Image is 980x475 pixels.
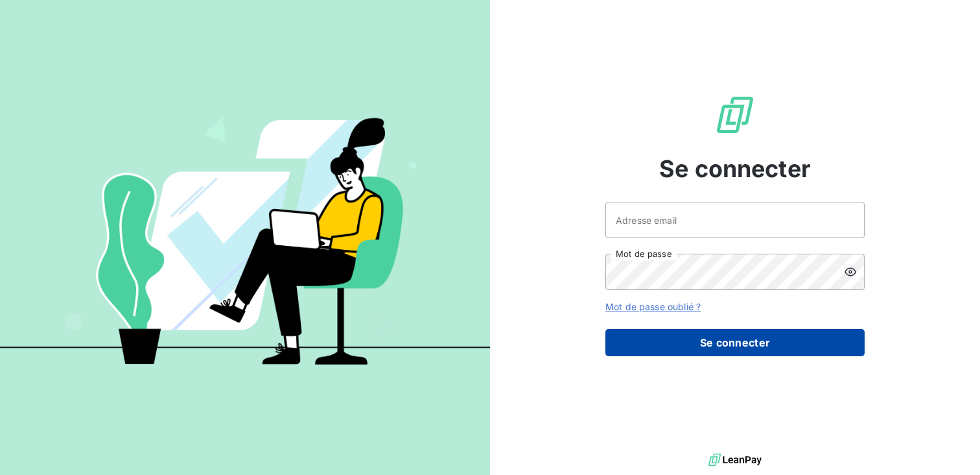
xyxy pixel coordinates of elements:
span: Se connecter [659,151,811,186]
button: Se connecter [605,329,865,356]
img: logo [708,450,762,470]
a: Mot de passe oublié ? [605,301,701,312]
img: Logo LeanPay [714,94,756,136]
input: placeholder [605,202,865,238]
